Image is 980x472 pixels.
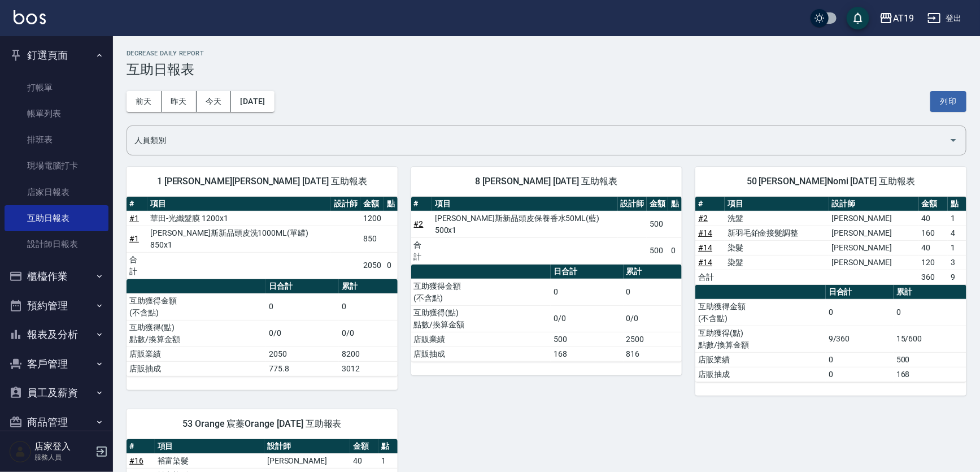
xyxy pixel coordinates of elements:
[551,347,624,361] td: 168
[414,219,424,228] a: #2
[551,305,624,332] td: 0/0
[127,293,266,320] td: 互助獲得金額 (不含點)
[127,439,155,454] th: #
[919,255,948,270] td: 120
[360,252,384,279] td: 2050
[155,453,264,468] td: 裕富染髮
[725,240,829,255] td: 染髮
[148,211,331,226] td: 華田-光纖髮膜 1200x1
[829,197,919,211] th: 設計師
[411,279,551,305] td: 互助獲得金額 (不含點)
[948,270,966,284] td: 9
[826,367,894,382] td: 0
[948,240,966,255] td: 1
[894,367,966,382] td: 168
[698,214,708,223] a: #2
[127,197,148,211] th: #
[339,347,398,361] td: 8200
[378,439,398,454] th: 點
[127,361,266,376] td: 店販抽成
[698,243,712,252] a: #14
[266,361,339,376] td: 775.8
[34,452,92,462] p: 服務人員
[698,228,712,237] a: #14
[411,197,682,265] table: a dense table
[339,361,398,376] td: 3012
[698,258,712,267] a: #14
[725,197,829,211] th: 項目
[127,320,266,347] td: 互助獲得(點) 點數/換算金額
[695,326,826,352] td: 互助獲得(點) 點數/換算金額
[148,226,331,252] td: [PERSON_NAME]斯新品頭皮洗1000ML(單罐) 850x1
[5,231,108,257] a: 設計師日報表
[140,176,384,187] span: 1 [PERSON_NAME][PERSON_NAME] [DATE] 互助報表
[266,347,339,361] td: 2050
[127,347,266,361] td: 店販業績
[411,305,551,332] td: 互助獲得(點) 點數/換算金額
[411,237,432,264] td: 合計
[360,211,384,226] td: 1200
[624,265,682,279] th: 累計
[162,91,197,112] button: 昨天
[384,197,398,211] th: 點
[919,270,948,284] td: 360
[668,197,682,211] th: 點
[197,91,232,112] button: 今天
[331,197,360,211] th: 設計師
[725,211,829,226] td: 洗髮
[127,91,162,112] button: 前天
[893,11,914,25] div: AT19
[930,91,966,112] button: 列印
[826,352,894,367] td: 0
[129,456,143,465] a: #16
[624,279,682,305] td: 0
[647,237,668,264] td: 500
[5,127,108,153] a: 排班表
[264,453,350,468] td: [PERSON_NAME]
[5,101,108,127] a: 帳單列表
[432,197,618,211] th: 項目
[5,153,108,179] a: 現場電腦打卡
[695,299,826,326] td: 互助獲得金額 (不含點)
[709,176,953,187] span: 50 [PERSON_NAME]Nomi [DATE] 互助報表
[140,418,384,430] span: 53 Orange 宸蓁Orange [DATE] 互助報表
[618,197,647,211] th: 設計師
[266,320,339,347] td: 0/0
[829,211,919,226] td: [PERSON_NAME]
[551,279,624,305] td: 0
[5,291,108,321] button: 預約管理
[5,75,108,101] a: 打帳單
[695,285,966,382] table: a dense table
[132,131,944,150] input: 人員名稱
[411,332,551,347] td: 店販業績
[829,240,919,255] td: [PERSON_NAME]
[5,262,108,291] button: 櫃檯作業
[624,305,682,332] td: 0/0
[894,352,966,367] td: 500
[339,279,398,294] th: 累計
[944,131,962,149] button: Open
[551,265,624,279] th: 日合計
[695,197,966,285] table: a dense table
[231,91,274,112] button: [DATE]
[432,211,618,237] td: [PERSON_NAME]斯新品頭皮保養香水50ML(藍) 500x1
[34,441,92,452] h5: 店家登入
[14,10,46,24] img: Logo
[360,226,384,252] td: 850
[647,211,668,237] td: 500
[695,197,725,211] th: #
[5,349,108,379] button: 客戶管理
[919,226,948,240] td: 160
[266,293,339,320] td: 0
[264,439,350,454] th: 設計師
[155,439,264,454] th: 項目
[127,252,148,279] td: 合計
[378,453,398,468] td: 1
[384,252,398,279] td: 0
[339,320,398,347] td: 0/0
[695,270,725,284] td: 合計
[129,214,139,223] a: #1
[826,285,894,300] th: 日合計
[919,240,948,255] td: 40
[948,211,966,226] td: 1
